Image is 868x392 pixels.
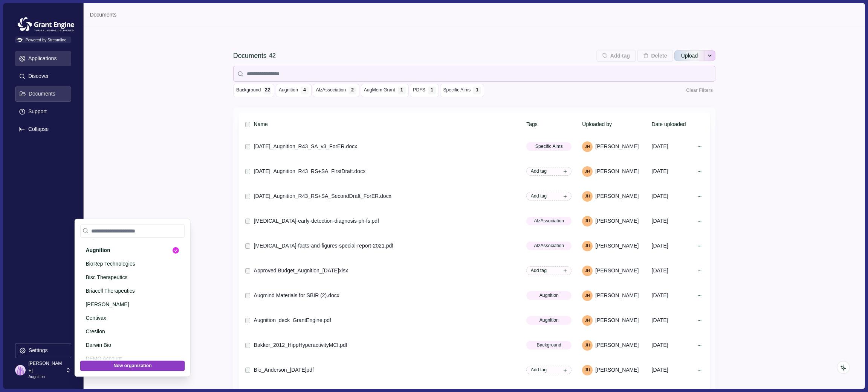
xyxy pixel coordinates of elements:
span: Augnition [539,317,559,324]
div: Jonathan Hasselmann [585,219,590,223]
div: Jonathan Hasselmann [585,368,590,372]
p: Cresilon [86,328,177,336]
div: Jonathan Hasselmann [585,244,590,248]
div: [DATE] [652,165,693,178]
span: Augnition [539,292,559,299]
button: Specific Aims 1 [440,84,484,97]
button: Documents [15,87,71,102]
p: BioRep Technologies [86,260,177,268]
div: [DATE]_Augnition_R43_SA_v3_ForER.docx [254,143,357,150]
button: Add tag [526,366,572,374]
button: Clear Filters [683,84,715,97]
span: Specific Aims [443,87,471,94]
th: Uploaded by [581,115,650,134]
span: Add tag [531,193,547,199]
button: Settings [15,343,71,358]
button: Background [526,341,572,349]
div: Bio_Anderson_[DATE]pdf [254,366,314,374]
div: 22 [265,88,270,92]
div: [DATE] [652,140,693,153]
div: Jonathan Hasselmann [585,343,590,347]
div: Jonathan Hasselmann [585,318,590,322]
button: Background 22 [233,84,274,97]
p: Support [26,108,47,115]
div: 42 [269,51,276,61]
img: Grantengine Logo [15,15,77,34]
div: [MEDICAL_DATA]-early-detection-diagnosis-ph-fs.pdf [254,217,379,225]
div: 2 [350,88,355,92]
button: AlzAssociation 2 [313,84,359,97]
p: Augnition [28,374,63,380]
button: New organization [80,360,185,371]
div: [DATE] [652,214,693,228]
div: [DATE] [652,239,693,252]
button: Expand [15,122,71,137]
span: AlzAssociation [316,87,346,94]
button: Specific Aims [526,142,572,151]
span: [PERSON_NAME] [595,366,639,374]
th: Tags [525,115,581,134]
p: Collapse [26,126,49,132]
span: AlzAssociation [534,242,564,249]
span: [PERSON_NAME] [595,217,639,225]
div: [DATE] [652,339,693,352]
div: 1 [429,88,434,92]
button: Add tag [526,192,572,201]
span: [PERSON_NAME] [595,292,639,299]
p: Documents [26,91,55,97]
div: [DATE]_Augnition_R43_RS+SA_SecondDraft_ForER.docx [254,192,391,200]
p: Darwin Bio [86,341,177,349]
span: AlzAssociation [534,217,564,224]
div: Bakker_2012_HippHyperactivityMCI.pdf [254,341,347,349]
button: Add tag [526,167,572,176]
p: Settings [26,347,48,354]
p: Discover [26,73,49,79]
span: PDFS [413,87,425,94]
div: [DATE] [652,264,693,277]
p: Briacell Therapeutics [86,287,177,295]
div: [DATE] [652,314,693,327]
div: 1 [475,88,480,92]
div: 4 [302,88,307,92]
div: [DATE] [652,190,693,203]
div: Jonathan Hasselmann [585,144,590,149]
div: Jonathan Hasselmann [585,169,590,173]
span: Background [537,342,561,348]
button: AugMem Grant 1 [361,84,409,97]
button: PDFS 1 [410,84,439,97]
span: [PERSON_NAME] [595,143,639,150]
div: Approved Budget_Augnition_[DATE]xlsx [254,267,348,275]
button: AlzAssociation [526,242,572,250]
span: [PERSON_NAME] [595,341,639,349]
span: Powered by Streamline [15,36,71,43]
div: Jonathan Hasselmann [585,194,590,198]
div: [MEDICAL_DATA]-facts-and-figures-special-report-2021.pdf [254,242,394,250]
button: Upload [674,50,704,62]
span: Add tag [531,267,547,274]
p: Centivax [86,314,177,322]
th: Date uploaded [650,115,693,134]
span: [PERSON_NAME] [595,242,639,250]
span: [PERSON_NAME] [595,267,639,275]
button: Add tag [596,50,636,62]
div: Augnition_deck_GrantEngine.pdf [254,316,331,324]
div: Jonathan Hasselmann [585,293,590,298]
div: [DATE] [652,289,693,302]
button: Augnition 4 [276,84,312,97]
button: Delete [637,50,673,62]
img: profile picture [15,365,26,375]
div: Augmind Materials for SBIR (2).docx [254,292,339,299]
p: Documents [90,11,116,19]
p: [PERSON_NAME] [86,301,177,308]
p: Augnition [86,246,167,254]
span: [PERSON_NAME] [595,192,639,200]
div: [DATE]_Augnition_R43_RS+SA_FirstDraft.docx [254,167,366,175]
a: Discover [15,69,71,84]
button: Support [15,104,71,119]
a: Grantengine Logo [15,15,71,23]
th: Name [252,115,525,134]
span: Augnition [279,87,298,94]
